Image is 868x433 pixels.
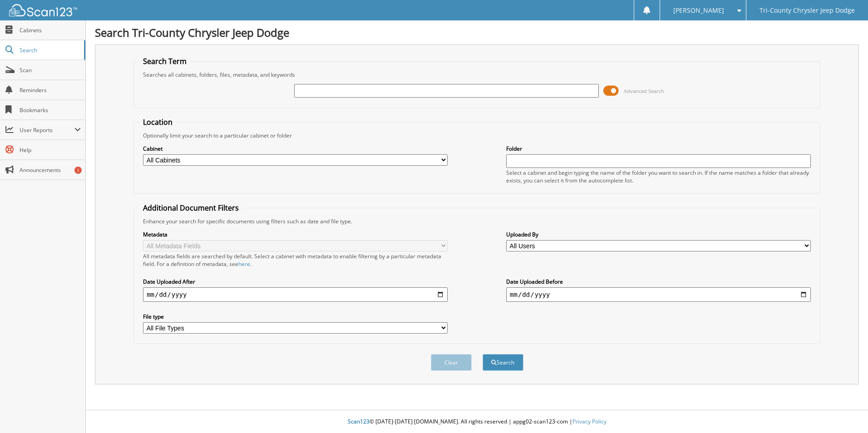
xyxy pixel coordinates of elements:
[143,145,448,153] label: Cabinet
[143,231,448,238] label: Metadata
[483,354,523,371] button: Search
[143,287,448,302] input: start
[506,287,811,302] input: end
[143,313,448,320] label: File type
[138,71,815,79] div: Searches all cabinets, folders, files, metadata, and keywords
[431,354,472,371] button: Clear
[143,278,448,285] label: Date Uploaded After
[624,88,664,94] span: Advanced Search
[238,260,250,268] a: here
[138,117,177,127] legend: Location
[138,132,815,139] div: Optionally limit your search to a particular cabinet or folder
[20,46,79,54] span: Search
[20,26,81,34] span: Cabinets
[823,389,868,433] iframe: Chat Widget
[138,203,243,213] legend: Additional Document Filters
[506,278,811,285] label: Date Uploaded Before
[20,66,81,74] span: Scan
[348,418,370,425] span: Scan123
[506,145,811,153] label: Folder
[759,8,855,13] span: Tri-County Chrysler Jeep Dodge
[20,126,74,134] span: User Reports
[506,231,811,238] label: Uploaded By
[20,146,81,154] span: Help
[572,418,607,425] a: Privacy Policy
[9,4,77,16] img: scan123-logo-white.svg
[138,217,815,225] div: Enhance your search for specific documents using filters such as date and file type.
[673,8,724,13] span: [PERSON_NAME]
[138,56,191,66] legend: Search Term
[20,86,81,94] span: Reminders
[86,411,868,433] div: © [DATE]-[DATE] [DOMAIN_NAME]. All rights reserved | appg02-scan123-com |
[20,106,81,114] span: Bookmarks
[506,169,811,184] div: Select a cabinet and begin typing the name of the folder you want to search in. If the name match...
[95,25,859,40] h1: Search Tri-County Chrysler Jeep Dodge
[20,166,81,174] span: Announcements
[143,252,448,268] div: All metadata fields are searched by default. Select a cabinet with metadata to enable filtering b...
[74,167,82,174] div: 1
